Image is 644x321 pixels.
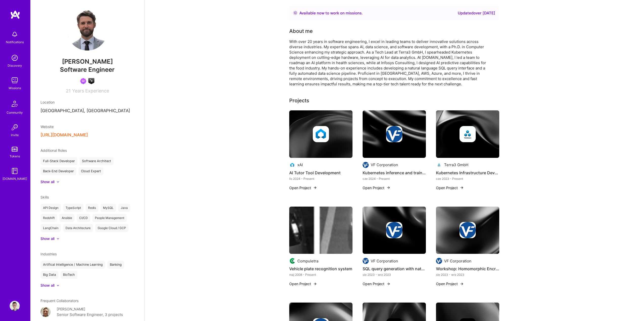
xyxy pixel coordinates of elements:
button: Open Project [289,185,317,190]
h4: Kubernetes inference and training for Generative AI (Diffusion models) [363,169,426,176]
img: arrow-right [313,186,317,190]
div: Software Architect [79,157,114,165]
a: User Avatar [8,301,21,311]
img: Company logo [386,222,402,238]
img: Invite [10,122,20,132]
div: sie 2023 - wrz 2023 [363,272,426,277]
img: arrow-right [313,282,317,286]
h4: Kubernetes Infrastructure Development [436,169,499,176]
div: sie 2023 - wrz 2023 [436,272,499,277]
div: Updated over [DATE] [458,10,495,16]
div: Compuletra [297,258,318,264]
img: Company logo [436,162,442,168]
button: Open Project [363,281,390,286]
h4: Vehicle plate recognition system [289,265,352,272]
img: Availability [293,11,297,15]
div: cze 2023 - Present [436,176,499,181]
img: User Avatar [40,307,51,317]
div: Tokens [10,154,20,159]
div: Data Architecture [63,224,93,232]
img: cover [436,207,499,254]
img: cover [363,207,426,254]
img: tokens [12,147,18,152]
div: Java [118,204,130,212]
span: Additional Roles [40,148,67,153]
div: About me [289,27,313,35]
button: Open Project [363,185,390,190]
div: Show all [40,283,54,288]
img: arrow-right [460,186,464,190]
div: VF Corporation [371,258,398,264]
div: Google Cloud / GCP [95,224,129,232]
button: Open Project [436,281,464,286]
span: Software Engineer [60,66,115,73]
div: Banking [107,261,124,269]
div: CI/CD [77,214,90,222]
span: Frequent Collaborators [40,299,78,303]
span: Website [40,125,54,129]
img: arrow-right [386,282,390,286]
button: Open Project [436,185,464,190]
div: Redis [86,204,98,212]
div: Full-Stack Developer [40,157,77,165]
div: Artifical Intelligence / Machine Learning [40,261,105,269]
img: Company logo [363,258,369,264]
h4: AI Tutor Tool Development [289,169,352,176]
div: Invite [11,132,19,138]
div: Ansible [59,214,75,222]
div: Available now to work on missions . [299,10,363,16]
h4: Workshop: Homomorphic Encryption and Multi-party Computation in Retail [436,265,499,272]
img: guide book [10,166,20,176]
span: 21 [66,88,71,93]
div: Big Data [40,271,58,279]
div: With over 20 years in software engineering, I excel in leading teams to deliver innovative soluti... [289,39,492,87]
div: lis 2024 - Present [289,176,352,181]
div: Missions [9,85,21,91]
div: maj 2008 - Present [289,272,352,277]
div: cze 2024 - Present [363,176,426,181]
div: VF Corporation [371,162,398,167]
div: Show all [40,179,54,184]
button: Open Project [289,281,317,286]
img: bell [10,29,20,39]
p: [GEOGRAPHIC_DATA], [GEOGRAPHIC_DATA] [40,108,134,114]
div: Terra3 GmbH [444,162,468,167]
div: Redshift [40,214,57,222]
img: Company logo [460,222,476,238]
div: Show all [40,236,54,241]
button: [URL][DOMAIN_NAME] [40,132,88,138]
img: cover [436,110,499,158]
img: Been on Mission [80,78,86,84]
div: Notifications [6,39,24,45]
img: arrow-right [460,282,464,286]
h4: SQL query generation with natural language for internal company's database [363,265,426,272]
div: People Management [92,214,127,222]
div: Senior Software Engineer, 3 projects [57,312,123,318]
img: arrow-right [386,186,390,190]
img: Company logo [289,258,295,264]
div: [DOMAIN_NAME] [3,176,27,181]
span: Skills [40,195,49,199]
div: Community [7,110,23,115]
img: Company logo [460,126,476,142]
div: TypeScript [63,204,84,212]
div: Location [40,100,134,105]
img: A.I. guild [88,78,94,84]
img: discovery [10,53,20,63]
div: Cloud Expert [78,167,103,175]
img: logo [10,10,20,19]
img: Company logo [363,162,369,168]
div: Discovery [8,63,22,68]
img: Community [9,98,21,110]
img: Company logo [313,126,329,142]
div: BioTech [60,271,77,279]
div: xAI [297,162,303,167]
div: VF Corporation [444,258,471,264]
img: Company logo [436,258,442,264]
div: Back-End Developer [40,167,76,175]
img: User Avatar [67,10,108,51]
div: [PERSON_NAME] [57,306,85,312]
img: User Avatar [10,301,20,311]
img: Company logo [289,162,295,168]
div: API Design [40,204,61,212]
